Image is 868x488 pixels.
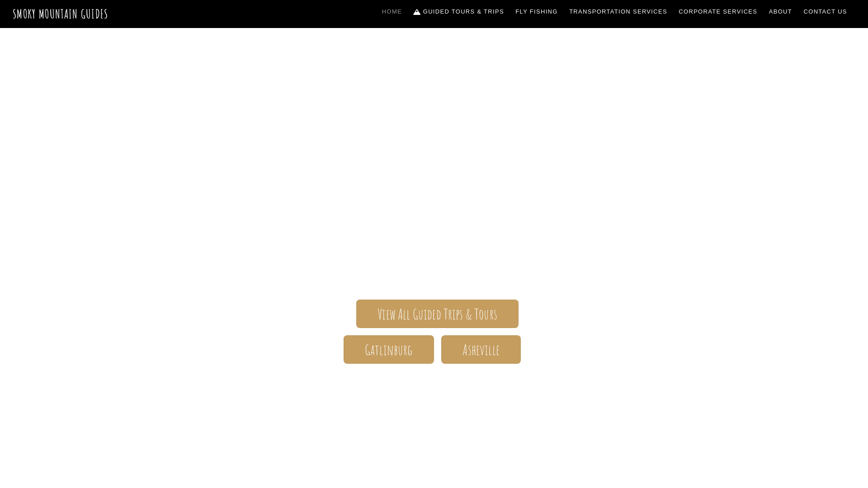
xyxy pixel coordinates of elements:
a: Asheville [441,335,521,364]
a: Transportation Services [566,2,670,21]
a: Home [378,2,406,21]
a: Guided Tours & Trips [410,2,508,21]
a: Fly Fishing [512,2,561,21]
span: View All Guided Trips & Tours [377,310,497,319]
a: Smoky Mountain Guides [13,6,108,21]
span: Smoky Mountain Guides [172,158,696,203]
span: The ONLY one-stop, full Service Guide Company for the Gatlinburg and [GEOGRAPHIC_DATA] side of th... [172,203,696,273]
a: Corporate Services [675,2,761,21]
span: Asheville [462,345,499,355]
h1: Your adventure starts here. [172,378,696,400]
a: View All Guided Trips & Tours [356,300,519,328]
a: Contact Us [800,2,851,21]
a: Gatlinburg [344,335,434,364]
a: About [765,2,796,21]
span: Gatlinburg [365,345,413,355]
